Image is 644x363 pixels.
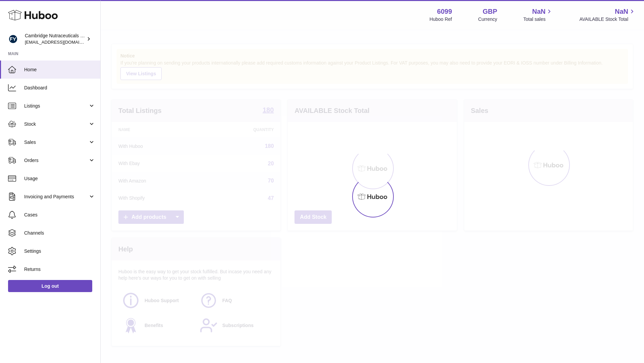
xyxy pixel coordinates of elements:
[523,7,553,23] a: NaN Total sales
[24,157,88,164] span: Orders
[24,121,88,127] span: Stock
[483,7,497,16] strong: GBP
[8,34,18,44] img: huboo@camnutra.com
[24,212,95,218] span: Cases
[24,67,95,73] span: Home
[24,103,88,109] span: Listings
[24,175,95,182] span: Usage
[24,248,95,254] span: Settings
[24,230,95,236] span: Channels
[532,7,545,16] span: NaN
[8,280,92,292] a: Log out
[579,16,636,23] span: AVAILABLE Stock Total
[523,16,553,23] span: Total sales
[24,85,95,91] span: Dashboard
[430,16,452,23] div: Huboo Ref
[24,139,88,146] span: Sales
[615,7,628,16] span: NaN
[24,194,88,200] span: Invoicing and Payments
[25,39,99,45] span: [EMAIL_ADDRESS][DOMAIN_NAME]
[478,16,497,23] div: Currency
[579,7,636,23] a: NaN AVAILABLE Stock Total
[25,33,85,45] div: Cambridge Nutraceuticals Ltd
[24,266,95,273] span: Returns
[437,7,452,16] strong: 6099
